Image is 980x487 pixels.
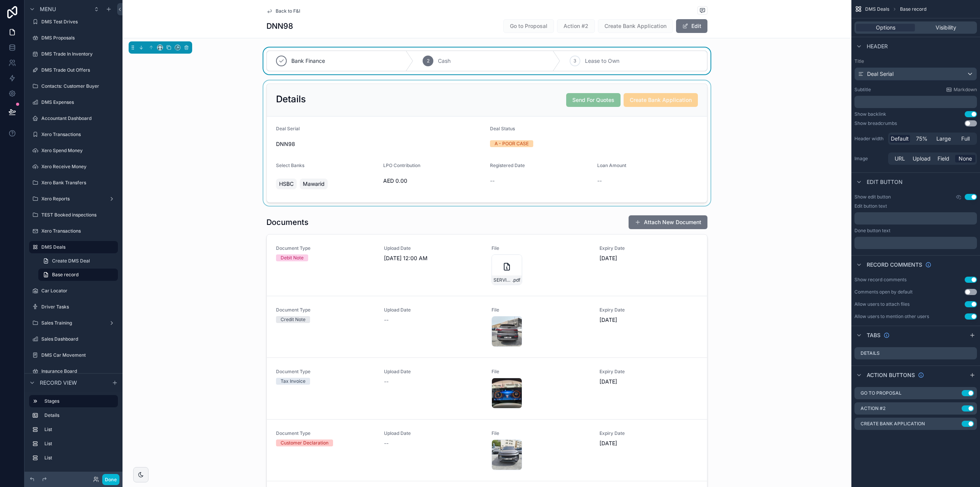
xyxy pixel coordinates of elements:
[29,241,118,253] a: DMS Deals
[44,441,115,447] label: List
[854,237,977,249] div: scrollable content
[854,203,887,209] label: Edit button text
[44,398,112,404] label: Stages
[936,24,956,31] span: Visibility
[44,455,115,461] label: List
[854,120,897,126] div: Show breadcrumbs
[861,405,885,412] label: Action #2
[916,135,928,143] span: 75%
[938,155,949,162] span: Field
[41,352,116,358] label: DMS Car Movement
[29,32,118,44] a: DMS Proposals
[854,289,913,295] div: Comments open by default
[29,80,118,92] a: Contacts: Customer Buyer
[854,194,891,200] label: Show edit button
[29,301,118,313] a: Driver Tasks
[41,115,116,121] label: Accountant Dashboard
[29,112,118,125] a: Accountant Dashboard
[41,19,116,25] label: DMS Test Drives
[52,258,90,264] span: Create DMS Deal
[867,70,893,78] span: Deal Serial
[41,99,116,105] label: DMS Expenses
[854,136,885,142] label: Header width
[38,255,118,267] a: Create DMS Deal
[29,177,118,189] a: Xero Bank Transfers
[29,16,118,28] a: DMS Test Drives
[867,261,922,269] span: Record comments
[29,96,118,108] a: DMS Expenses
[24,392,122,472] div: scrollable content
[854,277,906,283] div: Show record comments
[40,379,77,387] span: Record view
[41,164,116,170] label: Xero Receive Money
[867,371,915,379] span: Action buttons
[52,272,78,278] span: Base record
[438,57,451,65] span: Cash
[41,180,116,186] label: Xero Bank Transfers
[44,412,115,418] label: Details
[41,228,116,234] label: Xero Transactions
[913,155,931,162] span: Upload
[276,8,300,14] span: Back to F&I
[861,350,880,356] label: Details
[41,35,116,41] label: DMS Proposals
[854,212,977,225] div: scrollable content
[41,304,116,310] label: Driver Tasks
[41,131,116,138] label: Xero Transactions
[291,57,325,65] span: Bank Finance
[29,365,118,377] a: Insurance Board
[38,269,118,281] a: Base record
[854,96,977,108] div: scrollable content
[41,67,116,73] label: DMS Trade Out Offers
[29,48,118,60] a: DMS Trade In Inventory
[266,21,293,31] h1: DNN98
[573,58,576,64] span: 3
[900,6,926,12] span: Base record
[41,148,116,154] label: Xero Spend Money
[854,301,910,307] div: Allow users to attach files
[29,193,118,205] a: Xero Reports
[861,421,925,427] label: Create Bank Application
[29,144,118,157] a: Xero Spend Money
[861,390,902,396] label: Go to Proposal
[266,8,300,14] a: Back to F&I
[41,368,116,374] label: Insurance Board
[41,83,116,89] label: Contacts: Customer Buyer
[29,285,118,297] a: Car Locator
[40,5,56,13] span: Menu
[41,212,116,218] label: TEST Booked inspections
[102,474,119,485] button: Done
[676,19,707,33] button: Edit
[29,209,118,221] a: TEST Booked inspections
[29,161,118,173] a: Xero Receive Money
[867,331,880,339] span: Tabs
[876,24,895,31] span: Options
[29,349,118,361] a: DMS Car Movement
[854,58,977,64] label: Title
[946,87,977,93] a: Markdown
[41,196,106,202] label: Xero Reports
[936,135,951,143] span: Large
[854,67,977,80] button: Deal Serial
[44,426,115,433] label: List
[41,244,113,250] label: DMS Deals
[854,156,885,162] label: Image
[29,333,118,345] a: Sales Dashboard
[585,57,619,65] span: Lease to Own
[961,135,970,143] span: Full
[41,336,116,342] label: Sales Dashboard
[29,225,118,237] a: Xero Transactions
[867,178,903,186] span: Edit button
[854,87,871,93] label: Subtitle
[854,228,890,234] label: Done button text
[854,313,929,320] div: Allow users to mention other users
[891,135,909,143] span: Default
[41,51,116,57] label: DMS Trade In Inventory
[959,155,972,162] span: None
[895,155,905,162] span: URL
[29,317,118,329] a: Sales Training
[954,87,977,93] span: Markdown
[41,320,106,326] label: Sales Training
[867,43,888,50] span: Header
[29,64,118,76] a: DMS Trade Out Offers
